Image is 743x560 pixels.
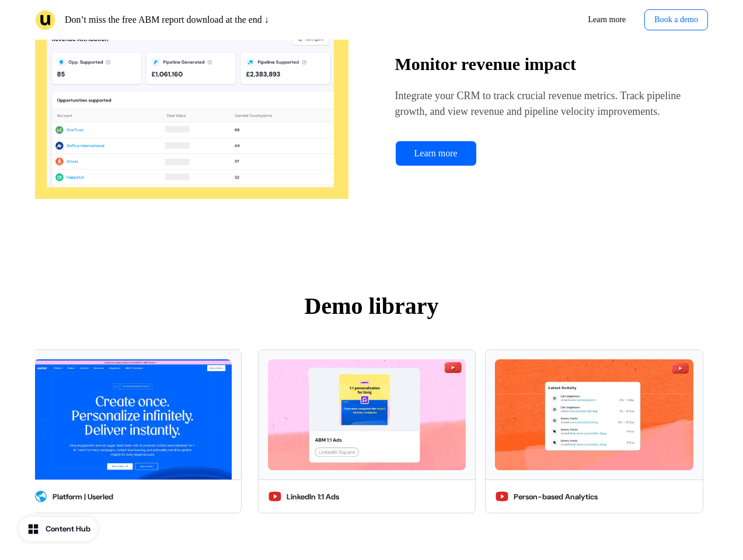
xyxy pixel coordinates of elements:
[578,9,635,30] a: Learn more
[258,349,476,514] button: LinkedIn 1:1 AdsLinkedIn 1:1 Ads
[53,491,113,503] div: Platform | Userled
[495,359,693,471] img: Person-based Analytics
[35,289,708,324] p: Demo library
[65,13,269,27] p: Don’t miss the free ABM report download at the end ↓
[46,523,90,535] div: Content Hub
[34,359,232,480] img: Platform | Userled
[514,491,598,503] div: Person-based Analytics
[395,141,477,166] a: Learn more
[19,517,97,541] button: Content Hub
[268,359,466,471] img: LinkedIn 1:1 Ads
[287,491,339,503] div: LinkedIn 1:1 Ads
[24,349,242,514] button: Platform | UserledPlatform | Userled
[395,54,688,74] h4: Monitor revenue impact
[485,349,703,514] button: Person-based AnalyticsPerson-based Analytics
[644,9,708,30] button: Book a demo
[395,88,688,120] p: Integrate your CRM to track crucial revenue metrics. Track pipeline growth, and view revenue and ...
